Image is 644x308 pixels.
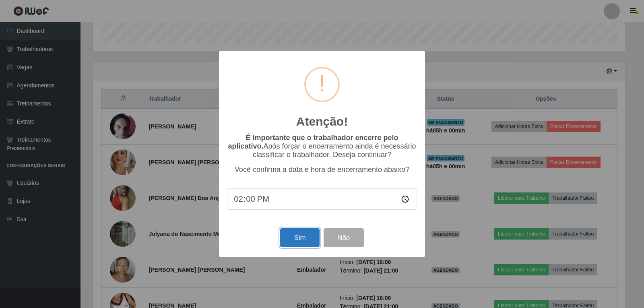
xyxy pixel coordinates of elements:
[228,134,398,150] b: É importante que o trabalhador encerre pelo aplicativo.
[296,114,348,129] h2: Atenção!
[280,228,319,247] button: Sim
[227,165,417,174] p: Você confirma a data e hora de encerramento abaixo?
[227,134,417,159] p: Após forçar o encerramento ainda é necessário classificar o trabalhador. Deseja continuar?
[324,228,363,247] button: Não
